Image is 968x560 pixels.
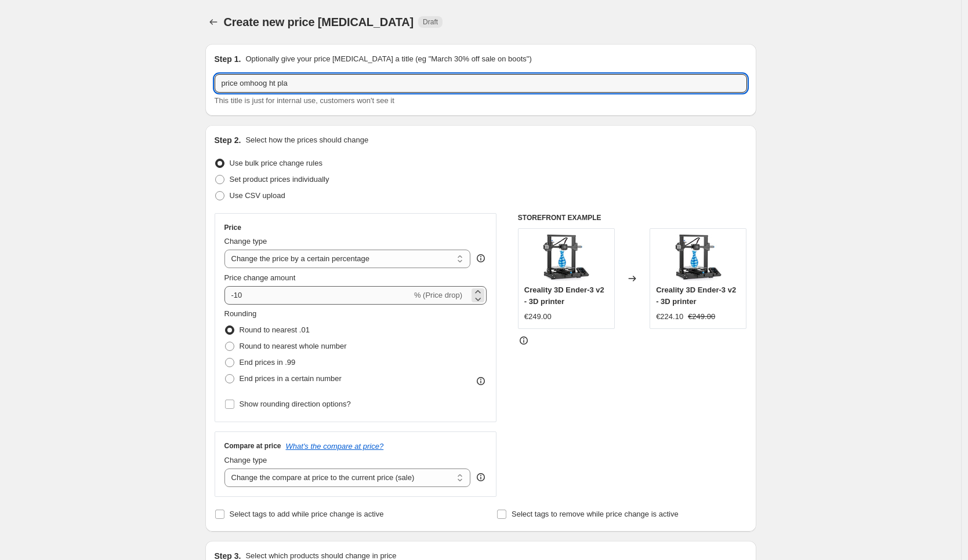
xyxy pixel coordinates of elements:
[215,53,241,65] h2: Step 1.
[475,252,487,264] div: help
[230,191,285,200] span: Use CSV upload
[224,456,267,464] span: Change type
[224,237,267,246] span: Change type
[245,53,531,65] p: Optionally give your price [MEDICAL_DATA] a title (eg "March 30% off sale on boots")
[215,96,394,105] span: This title is just for internal use, customers won't see it
[656,286,736,306] span: Creality 3D Ender-3 v2 - 3D printer
[224,273,296,282] span: Price change amount
[240,400,351,408] span: Show rounding direction options?
[675,235,722,281] img: Ontwerpzondertitel_21_1_80x.jpg
[656,311,683,323] div: €224.10
[414,291,462,299] span: % (Price drop)
[230,175,329,184] span: Set product prices individually
[524,286,604,306] span: Creality 3D Ender-3 v2 - 3D printer
[230,510,384,518] span: Select tags to add while price change is active
[245,134,368,146] p: Select how the prices should change
[215,134,241,146] h2: Step 2.
[518,213,747,222] h6: STOREFRONT EXAMPLE
[240,358,296,367] span: End prices in .99
[224,441,281,451] h3: Compare at price
[230,159,322,167] span: Use bulk price change rules
[205,14,222,30] button: Price change jobs
[423,17,438,27] span: Draft
[224,16,414,28] span: Create new price [MEDICAL_DATA]
[688,311,715,323] strike: €249.00
[240,342,347,350] span: Round to nearest whole number
[224,223,241,232] h3: Price
[543,235,589,281] img: Ontwerpzondertitel_21_1_80x.jpg
[240,374,342,383] span: End prices in a certain number
[475,471,487,483] div: help
[524,311,552,323] div: €249.00
[224,286,412,305] input: -15
[512,510,679,518] span: Select tags to remove while price change is active
[215,74,747,93] input: 30% off holiday sale
[240,325,310,334] span: Round to nearest .01
[286,442,384,451] button: What's the compare at price?
[224,309,257,318] span: Rounding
